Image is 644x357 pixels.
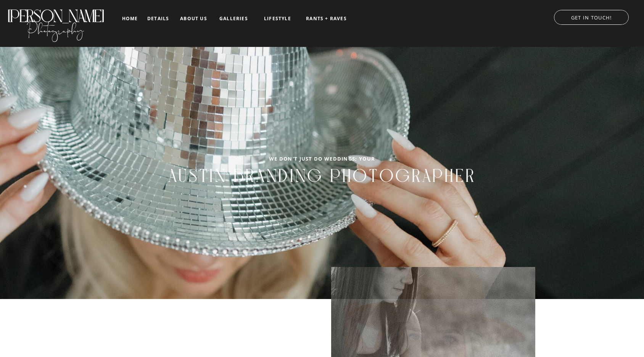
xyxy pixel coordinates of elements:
a: [PERSON_NAME] [6,6,105,19]
b: WE DON'T JUST DO WEDDINGS; your [269,155,375,162]
h1: Austin branding Photographer [143,165,501,199]
a: details [147,16,169,21]
a: about us [178,16,209,21]
a: home [121,16,139,21]
a: galleries [218,16,250,21]
a: Photography [6,15,105,40]
a: LIFESTYLE [258,16,297,21]
a: RANTS + RAVES [305,16,348,21]
a: GET IN TOUCH! [546,13,636,20]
